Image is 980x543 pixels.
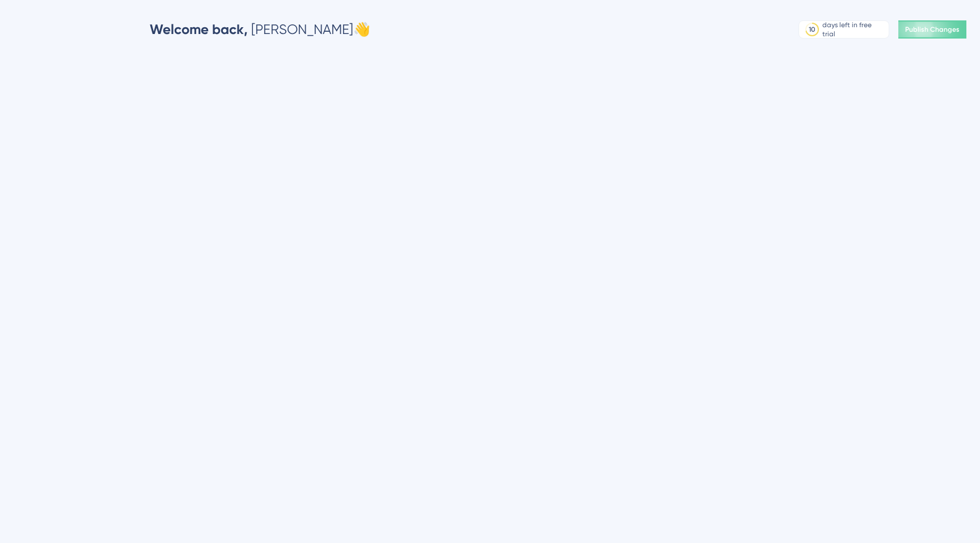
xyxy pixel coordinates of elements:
[150,21,248,37] span: Welcome back,
[809,25,816,34] div: 10
[822,20,885,39] div: days left in free trial
[898,20,966,39] button: Publish Changes
[905,25,960,34] span: Publish Changes
[150,20,370,39] div: [PERSON_NAME] 👋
